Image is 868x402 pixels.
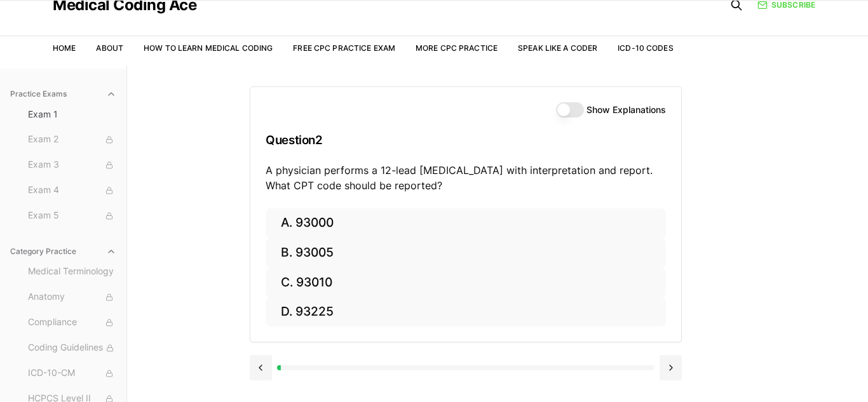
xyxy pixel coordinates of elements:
button: B. 93005 [266,238,666,268]
a: Home [53,43,76,53]
a: More CPC Practice [416,43,498,53]
button: Exam 5 [23,206,121,226]
button: Practice Exams [5,84,121,104]
h3: Question 2 [266,121,666,159]
button: Category Practice [5,241,121,262]
span: ICD-10-CM [28,366,116,380]
p: A physician performs a 12-lead [MEDICAL_DATA] with interpretation and report. What CPT code shoul... [266,163,666,193]
button: Exam 4 [23,180,121,201]
span: Medical Terminology [28,265,116,279]
button: Anatomy [23,287,121,307]
button: C. 93010 [266,267,666,297]
button: Exam 1 [23,104,121,124]
a: ICD-10 Codes [618,43,673,53]
span: Coding Guidelines [28,341,116,355]
span: Exam 2 [28,133,116,147]
span: Exam 5 [28,209,116,223]
span: Exam 3 [28,158,116,172]
a: How to Learn Medical Coding [144,43,273,53]
button: Medical Terminology [23,262,121,282]
a: Free CPC Practice Exam [293,43,395,53]
span: Exam 1 [28,108,116,121]
button: D. 93225 [266,297,666,327]
span: Anatomy [28,290,116,304]
span: Compliance [28,316,116,330]
a: About [96,43,123,53]
label: Show Explanations [587,105,666,114]
button: Exam 3 [23,155,121,175]
span: Exam 4 [28,184,116,198]
button: A. 93000 [266,208,666,238]
button: Coding Guidelines [23,338,121,358]
button: Compliance [23,312,121,333]
button: ICD-10-CM [23,363,121,384]
button: Exam 2 [23,130,121,150]
a: Speak Like a Coder [518,43,597,53]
